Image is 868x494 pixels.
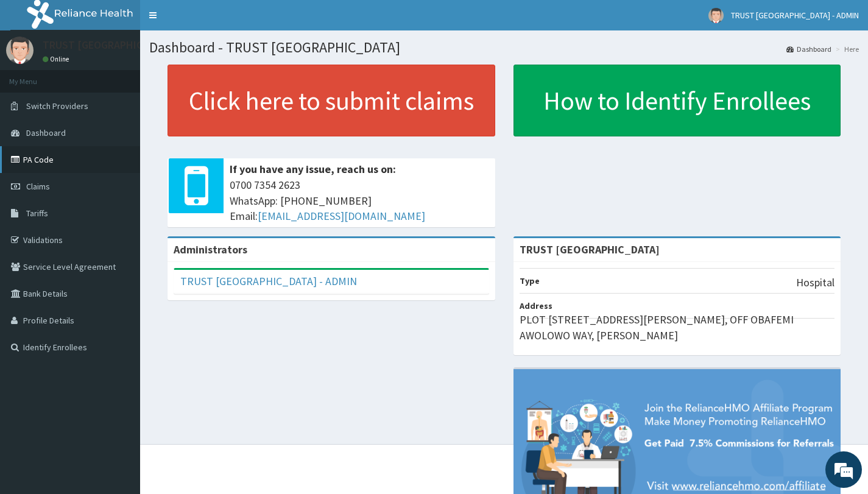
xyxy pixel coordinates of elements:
[26,101,88,111] span: Switch Providers
[520,312,835,343] p: PLOT [STREET_ADDRESS][PERSON_NAME], OFF OBAFEMI AWOLOWO WAY, [PERSON_NAME]
[230,162,396,176] b: If you have any issue, reach us on:
[520,275,540,286] b: Type
[168,65,495,136] a: Click here to submit claims
[520,300,552,311] b: Address
[258,209,425,223] a: [EMAIL_ADDRESS][DOMAIN_NAME]
[43,55,72,63] a: Online
[6,37,34,64] img: User Image
[26,181,50,192] span: Claims
[174,242,247,256] b: Administrators
[63,68,205,84] div: Chat with us now
[833,44,859,54] li: Here
[786,44,831,54] a: Dashboard
[200,6,229,35] div: Minimize live chat window
[513,65,841,136] a: How to Identify Enrollees
[149,40,859,55] h1: Dashboard - TRUST [GEOGRAPHIC_DATA]
[6,333,232,375] textarea: Type your message and hit 'Enter'
[180,274,357,288] a: TRUST [GEOGRAPHIC_DATA] - ADMIN
[43,40,217,51] p: TRUST [GEOGRAPHIC_DATA] - ADMIN
[731,10,859,21] span: TRUST [GEOGRAPHIC_DATA] - ADMIN
[230,177,489,224] span: 0700 7354 2623 WhatsApp: [PHONE_NUMBER] Email:
[796,275,834,291] p: Hospital
[520,242,660,256] strong: TRUST [GEOGRAPHIC_DATA]
[71,153,168,277] span: We're online!
[26,127,66,138] span: Dashboard
[23,61,49,91] img: d_794563401_company_1708531726252_794563401
[26,208,48,219] span: Tariffs
[708,8,724,23] img: User Image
